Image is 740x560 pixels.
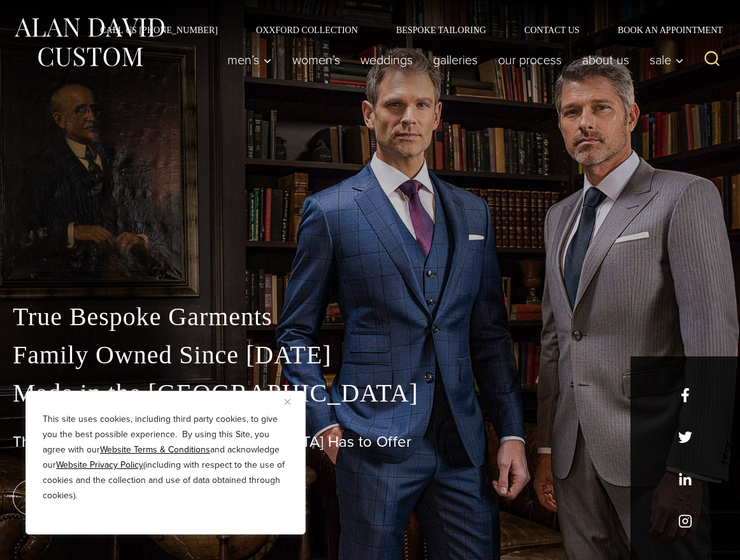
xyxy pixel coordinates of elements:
[572,47,639,73] a: About Us
[505,25,599,34] a: Contact Us
[81,25,727,34] nav: Secondary Navigation
[350,47,423,73] a: weddings
[56,458,143,472] a: Website Privacy Policy
[227,53,272,66] span: Men’s
[377,25,505,34] a: Bespoke Tailoring
[285,394,300,409] button: Close
[100,443,210,456] a: Website Terms & Conditions
[237,25,377,34] a: Oxxford Collection
[488,47,572,73] a: Our Process
[13,298,727,412] p: True Bespoke Garments Family Owned Since [DATE] Made in the [GEOGRAPHIC_DATA]
[13,480,191,515] a: book an appointment
[13,14,166,71] img: Alan David Custom
[285,399,290,405] img: Close
[217,47,690,73] nav: Primary Navigation
[650,53,684,66] span: Sale
[282,47,350,73] a: Women’s
[423,47,488,73] a: Galleries
[81,25,237,34] a: Call Us [PHONE_NUMBER]
[43,412,288,503] p: This site uses cookies, including third party cookies, to give you the best possible experience. ...
[697,45,727,75] button: View Search Form
[13,433,727,451] h1: The Best Custom Suits [GEOGRAPHIC_DATA] Has to Offer
[599,25,727,34] a: Book an Appointment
